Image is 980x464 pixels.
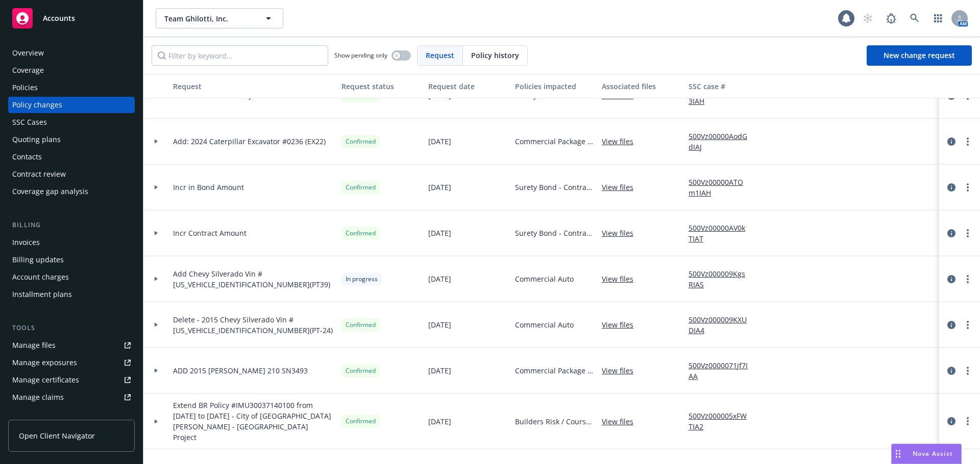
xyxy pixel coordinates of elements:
span: Show pending only [334,51,387,60]
div: SSC Cases [12,114,47,130]
span: Open Client Navigator [19,430,95,441]
a: Coverage gap analysis [8,183,135,200]
span: Delete - 2015 Chevy Silverado Vin #[US_VEHICLE_IDENTIFICATION_NUMBER](PT-24) [173,314,333,336]
span: Accounts [43,14,75,22]
span: ADD 2015 [PERSON_NAME] 210 SN3493 [173,365,308,376]
a: 500Vz000005xFWTIA2 [689,411,757,432]
div: Request date [428,81,507,92]
a: Account charges [8,269,135,285]
a: Coverage [8,62,135,78]
a: more [962,273,974,285]
span: Builders Risk / Course of Construction - BR - [GEOGRAPHIC_DATA][PERSON_NAME] - [GEOGRAPHIC_DATA] [515,416,594,427]
a: View files [602,319,642,330]
span: Team Ghilotti, Inc. [164,13,253,24]
span: [DATE] [428,136,451,147]
a: Contacts [8,149,135,165]
div: Toggle Row Expanded [143,256,169,302]
div: Quoting plans [12,131,61,148]
a: View files [602,365,642,376]
span: [DATE] [428,416,451,427]
button: Policies impacted [511,74,598,98]
a: Quoting plans [8,131,135,148]
a: circleInformation [945,181,958,194]
a: more [962,415,974,427]
span: Confirmed [346,417,376,426]
div: Manage certificates [12,372,79,388]
a: View files [602,182,642,193]
span: Incr in Bond Amount [173,182,244,193]
a: 500Vz000009KgsRIAS [689,268,757,290]
button: Associated files [598,74,684,98]
span: [DATE] [428,274,451,284]
a: more [962,365,974,377]
a: Report a Bug [881,8,901,29]
a: Invoices [8,234,135,251]
span: Confirmed [346,229,376,238]
span: Confirmed [346,320,376,330]
span: Surety Bond - Contract bond | City of [GEOGRAPHIC_DATA]-Job #8323 [515,182,594,193]
button: Request date [424,74,511,98]
div: Overview [12,45,44,61]
a: Search [904,8,925,29]
a: New change request [867,45,972,66]
a: 500Vz00000AV0kTIAT [689,223,757,244]
a: more [962,319,974,331]
div: Tools [8,323,135,333]
div: Billing updates [12,252,64,268]
a: circleInformation [945,415,958,427]
span: [DATE] [428,319,451,330]
span: [DATE] [428,228,451,238]
a: Start snowing [857,8,878,29]
span: Confirmed [346,137,376,146]
a: View files [602,228,642,238]
span: Incr Contract Amount [173,228,247,238]
a: Manage BORs [8,406,135,423]
input: Filter by keyword... [152,45,328,66]
a: circleInformation [945,319,958,331]
div: Drag to move [892,444,904,463]
span: In progress [346,275,378,284]
button: Team Ghilotti, Inc. [156,8,283,29]
div: Manage BORs [12,406,60,423]
a: SSC Cases [8,114,135,130]
a: more [962,181,974,194]
span: Extend BR Policy #IMU30037140100 from [DATE] to [DATE] - City of [GEOGRAPHIC_DATA][PERSON_NAME] -... [173,400,333,443]
span: New change request [884,50,955,60]
div: Toggle Row Expanded [143,165,169,210]
a: 500Vz00000AodGdIAJ [689,131,757,152]
div: Associated files [602,81,680,92]
div: Manage claims [12,389,64,405]
a: Manage files [8,337,135,353]
a: Policies [8,79,135,96]
span: Nova Assist [913,449,953,458]
div: Manage files [12,337,56,353]
a: Manage claims [8,389,135,405]
a: Overview [8,45,135,61]
div: SSC case # [689,81,757,92]
div: Policies [12,79,38,96]
span: Commercial Package - Prop/IM (COMP RATED) [515,136,594,147]
span: Add: 2024 Caterpillar Excavator #0236 (EX22) [173,136,326,147]
a: View files [602,416,642,427]
a: Billing updates [8,252,135,268]
span: [DATE] [428,182,451,193]
a: Manage exposures [8,354,135,371]
div: Policies impacted [515,81,594,92]
div: Toggle Row Expanded [143,119,169,165]
a: Manage certificates [8,372,135,388]
a: View files [602,274,642,284]
a: Switch app [928,8,948,29]
span: Request [426,50,454,61]
span: Surety Bond - Contract bond | Agwin Paving Project RDS 22-25 [515,228,594,238]
span: Confirmed [346,183,376,192]
div: Billing [8,220,135,230]
span: Commercial Auto [515,274,574,284]
span: Commercial Auto [515,319,574,330]
div: Toggle Row Expanded [143,394,169,449]
div: Toggle Row Expanded [143,210,169,256]
a: 500Vz00000ATOm1IAH [689,177,757,198]
div: Contract review [12,166,66,182]
a: Installment plans [8,286,135,303]
button: SSC case # [684,74,761,98]
span: Add Chevy Silverado Vin #[US_VEHICLE_IDENTIFICATION_NUMBER](PT39) [173,268,333,290]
